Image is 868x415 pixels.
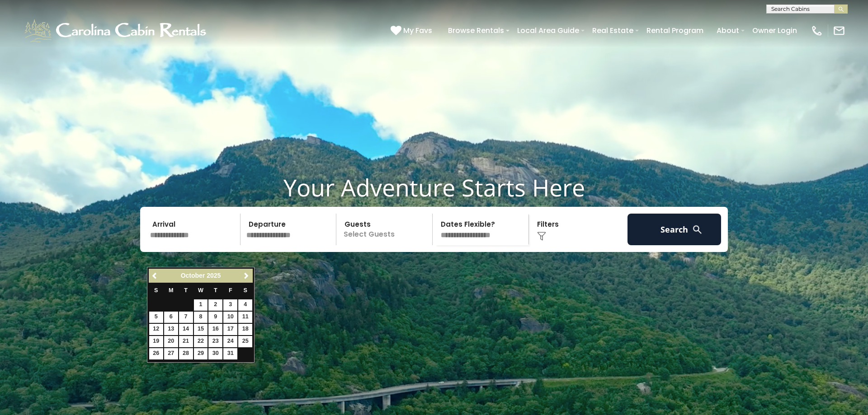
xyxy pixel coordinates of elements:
a: Owner Login [748,23,802,38]
a: About [712,23,744,38]
img: mail-regular-white.png [833,24,845,37]
a: Browse Rentals [443,23,509,38]
a: 5 [149,312,163,323]
span: Previous [151,272,159,280]
span: Sunday [154,287,158,294]
a: 12 [149,324,163,335]
a: 20 [164,336,178,347]
a: 14 [179,324,193,335]
a: 1 [194,299,208,311]
a: 6 [164,312,178,323]
h1: Your Adventure Starts Here [7,173,861,201]
img: search-regular-white.png [692,224,703,235]
a: 11 [238,312,252,323]
span: My Favs [403,25,432,36]
a: 22 [194,336,208,347]
p: Select Guests [339,214,432,245]
span: Saturday [244,287,247,294]
a: Next [241,270,252,281]
a: 21 [179,336,193,347]
a: 4 [238,299,252,311]
a: 7 [179,312,193,323]
img: White-1-1-2.png [23,17,210,44]
a: Local Area Guide [513,23,584,38]
a: Real Estate [588,23,638,38]
a: 18 [238,324,252,335]
a: 28 [179,348,193,359]
span: Tuesday [184,287,188,294]
img: filter--v1.png [537,232,546,241]
a: 29 [194,348,208,359]
a: 17 [223,324,237,335]
button: Search [627,214,721,245]
a: 19 [149,336,163,347]
a: 23 [208,336,222,347]
a: 15 [194,324,208,335]
a: 8 [194,312,208,323]
a: 16 [208,324,222,335]
span: Next [243,272,250,280]
span: Friday [229,287,232,294]
img: phone-regular-white.png [811,24,823,37]
a: 30 [208,348,222,359]
a: 9 [208,312,222,323]
a: 27 [164,348,178,359]
span: Wednesday [198,287,203,294]
a: Rental Program [642,23,708,38]
a: 10 [223,312,237,323]
a: My Favs [391,25,434,37]
a: 26 [149,348,163,359]
span: 2025 [207,272,221,279]
a: Previous [150,270,161,281]
span: Monday [169,287,174,294]
a: 31 [223,348,237,359]
a: 24 [223,336,237,347]
a: 3 [223,299,237,311]
span: October [181,272,205,279]
a: 2 [208,299,222,311]
a: 25 [238,336,252,347]
span: Thursday [214,287,217,294]
a: 13 [164,324,178,335]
